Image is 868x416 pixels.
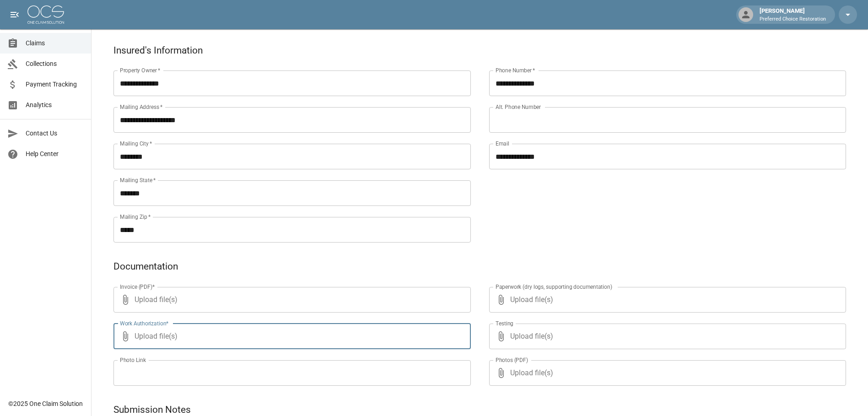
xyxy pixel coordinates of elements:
label: Invoice (PDF)* [120,283,155,291]
span: Analytics [26,100,84,110]
label: Mailing State [120,176,156,184]
label: Email [496,140,509,147]
span: Upload file(s) [135,324,446,349]
img: ocs-logo-white-transparent.png [27,5,64,24]
span: Upload file(s) [135,287,446,313]
span: Payment Tracking [26,80,84,89]
button: open drawer [5,5,24,24]
span: Claims [26,38,84,48]
label: Mailing Zip [120,213,151,221]
label: Paperwork (dry logs, supporting documentation) [496,283,612,291]
span: Collections [26,59,84,69]
span: Help Center [26,149,84,159]
label: Property Owner [120,66,161,74]
div: [PERSON_NAME] [756,6,830,23]
label: Mailing City [120,140,152,147]
span: Upload file(s) [510,324,822,349]
label: Work Authorization* [120,319,169,327]
label: Phone Number [496,66,535,74]
label: Photos (PDF) [496,356,528,364]
div: © 2025 One Claim Solution [8,399,83,408]
label: Alt. Phone Number [496,103,541,111]
p: Preferred Choice Restoration [760,16,826,23]
label: Mailing Address [120,103,162,111]
label: Photo Link [120,356,146,364]
span: Upload file(s) [510,360,822,386]
span: Upload file(s) [510,287,822,313]
span: Contact Us [26,129,84,138]
label: Testing [496,319,513,327]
